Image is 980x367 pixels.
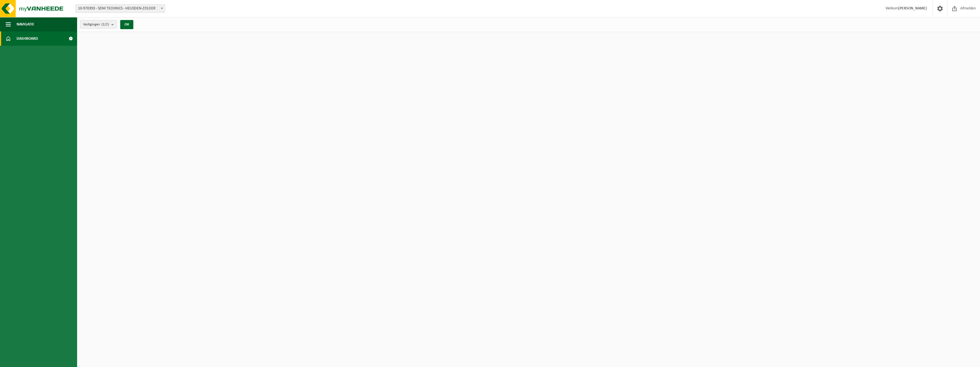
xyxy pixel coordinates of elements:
span: Dashboard [17,31,38,46]
span: 10-970393 - SDM TECHNICS - HEUSDEN-ZOLDER [76,5,165,13]
button: OK [120,20,133,29]
strong: [PERSON_NAME] [898,6,927,11]
button: Vestigingen(2/2) [80,20,117,29]
span: Vestigingen [83,20,109,29]
span: 10-970393 - SDM TECHNICS - HEUSDEN-ZOLDER [75,4,165,13]
count: (2/2) [101,23,109,26]
span: Navigatie [17,17,34,31]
